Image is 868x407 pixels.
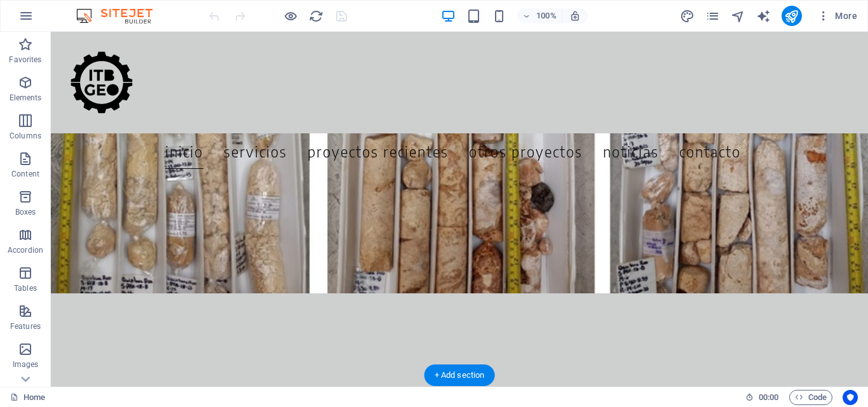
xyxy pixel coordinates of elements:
p: Elements [10,93,42,103]
button: publish [782,6,802,26]
button: 100% [517,8,562,23]
i: Publish [784,9,799,23]
button: Usercentrics [843,390,858,405]
p: Boxes [15,207,36,217]
div: + Add section [424,364,495,386]
a: Click to cancel selection. Double-click to open Pages [10,390,45,405]
p: Accordion [8,245,43,255]
span: More [817,10,857,22]
h6: 100% [536,8,557,23]
p: Favorites [9,55,41,65]
button: pages [705,8,721,23]
i: Navigator [731,9,745,23]
button: More [812,6,862,26]
span: Code [795,390,827,405]
p: Tables [14,283,37,293]
i: AI Writer [756,9,771,23]
button: text_generator [756,8,771,23]
p: Content [11,169,39,179]
i: Reload page [309,9,323,23]
button: design [680,8,695,23]
i: Design (Ctrl+Alt+Y) [680,9,695,23]
i: Pages (Ctrl+Alt+S) [705,9,720,23]
i: On resize automatically adjust zoom level to fit chosen device. [569,10,581,22]
button: Code [789,390,832,405]
button: navigator [731,8,746,23]
button: Click here to leave preview mode and continue editing [283,8,298,23]
button: reload [308,8,323,23]
img: Editor Logo [73,8,168,23]
p: Images [13,359,39,370]
p: Features [10,321,41,331]
span: : [768,392,770,402]
span: 00 00 [759,390,778,405]
p: Columns [10,131,41,141]
h6: Session time [745,390,779,405]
